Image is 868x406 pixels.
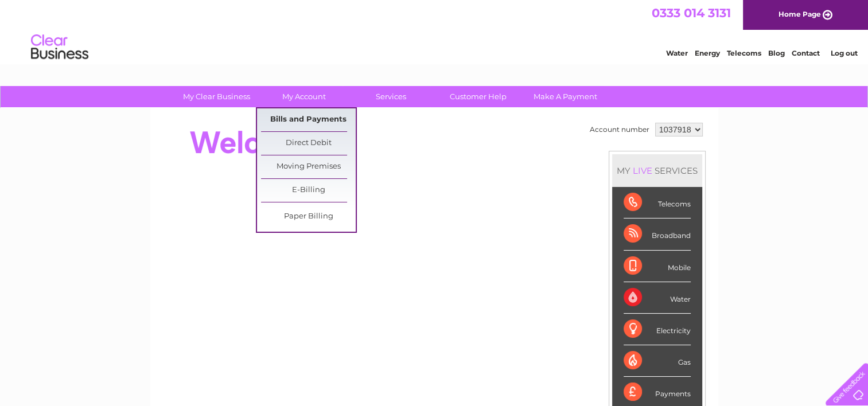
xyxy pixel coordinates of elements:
a: Energy [695,49,720,57]
div: Clear Business is a trading name of Verastar Limited (registered in [GEOGRAPHIC_DATA] No. 3667643... [164,6,706,56]
a: Bills and Payments [261,108,356,131]
div: Telecoms [624,187,691,218]
div: Electricity [624,314,691,345]
img: logo.png [30,30,89,65]
div: Gas [624,345,691,377]
div: Broadband [624,218,691,250]
a: Log out [830,49,857,57]
a: Contact [792,49,820,57]
div: Mobile [624,251,691,282]
a: Moving Premises [261,155,356,178]
a: E-Billing [261,179,356,202]
a: Direct Debit [261,132,356,155]
a: Services [344,86,438,107]
div: MY SERVICES [612,154,702,187]
div: Water [624,282,691,314]
a: My Clear Business [169,86,264,107]
a: Telecoms [727,49,761,57]
a: Water [666,49,688,57]
a: 0333 014 3131 [652,6,731,20]
a: My Account [256,86,351,107]
div: LIVE [630,165,655,176]
a: Blog [768,49,785,57]
a: Paper Billing [261,205,356,228]
a: Make A Payment [518,86,613,107]
td: Account number [587,120,652,139]
a: Customer Help [431,86,526,107]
